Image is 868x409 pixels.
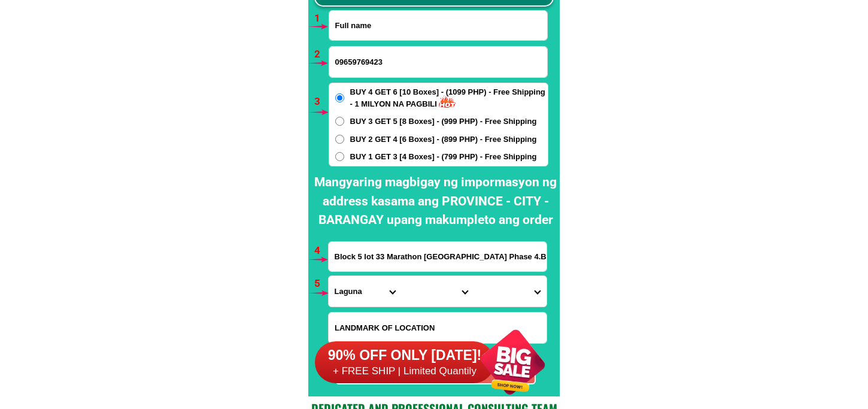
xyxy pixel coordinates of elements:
h6: 90% OFF ONLY [DATE]! [315,347,494,365]
span: BUY 3 GET 5 [8 Boxes] - (999 PHP) - Free Shipping [350,116,537,128]
span: BUY 1 GET 3 [4 Boxes] - (799 PHP) - Free Shipping [350,151,537,163]
span: BUY 4 GET 6 [10 Boxes] - (1099 PHP) - Free Shipping - 1 MILYON NA PAGBILI [350,86,548,110]
h2: Mangyaring magbigay ng impormasyon ng address kasama ang PROVINCE - CITY - BARANGAY upang makumpl... [311,173,560,230]
input: Input full_name [329,11,547,40]
select: Select district [401,276,474,307]
h6: 2 [314,47,328,62]
span: BUY 2 GET 4 [6 Boxes] - (899 PHP) - Free Shipping [350,134,537,146]
input: Input address [329,242,547,271]
input: Input phone_number [329,47,547,77]
h6: 5 [314,276,328,292]
h6: 3 [314,94,328,110]
input: BUY 2 GET 4 [6 Boxes] - (899 PHP) - Free Shipping [335,135,344,144]
input: BUY 4 GET 6 [10 Boxes] - (1099 PHP) - Free Shipping - 1 MILYON NA PAGBILI [335,93,344,102]
input: Input LANDMARKOFLOCATION [329,313,547,343]
select: Select province [329,276,401,307]
input: BUY 3 GET 5 [8 Boxes] - (999 PHP) - Free Shipping [335,117,344,126]
h6: 1 [314,11,328,26]
h6: 4 [314,243,328,259]
h6: + FREE SHIP | Limited Quantily [315,365,494,378]
select: Select commune [474,276,546,307]
input: BUY 1 GET 3 [4 Boxes] - (799 PHP) - Free Shipping [335,152,344,161]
